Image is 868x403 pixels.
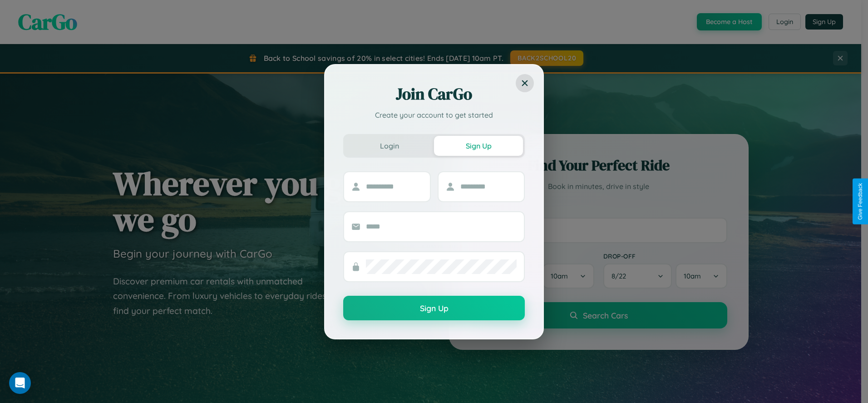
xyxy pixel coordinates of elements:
[434,136,523,156] button: Sign Up
[857,183,863,220] div: Give Feedback
[343,109,525,120] p: Create your account to get started
[343,83,525,105] h2: Join CarGo
[345,136,434,156] button: Login
[9,372,31,394] div: Open Intercom Messenger
[343,296,525,320] button: Sign Up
